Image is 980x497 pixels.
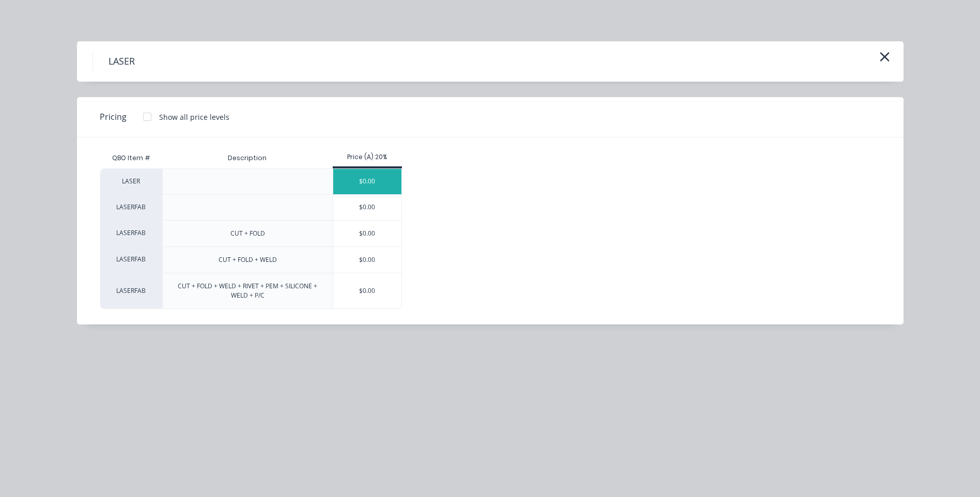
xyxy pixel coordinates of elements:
div: CUT + FOLD + WELD [219,255,277,265]
div: $0.00 [333,195,402,220]
div: CUT + FOLD + WELD + RIVET + PEM + SILICONE + WELD + P/C [171,282,324,300]
div: CUT + FOLD [230,229,265,238]
div: LASERFAB [100,246,162,273]
div: Price (A) 20% [333,152,402,162]
div: Description [220,145,275,171]
div: $0.00 [333,273,402,308]
div: $0.00 [333,169,402,194]
span: Pricing [100,111,127,123]
div: LASERFAB [100,220,162,246]
div: LASERFAB [100,194,162,220]
div: LASERFAB [100,273,162,309]
div: $0.00 [333,247,402,273]
div: Show all price levels [159,112,229,122]
div: LASER [100,168,162,194]
div: QBO Item # [100,148,162,168]
div: $0.00 [333,221,402,246]
h4: LASER [92,52,150,71]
